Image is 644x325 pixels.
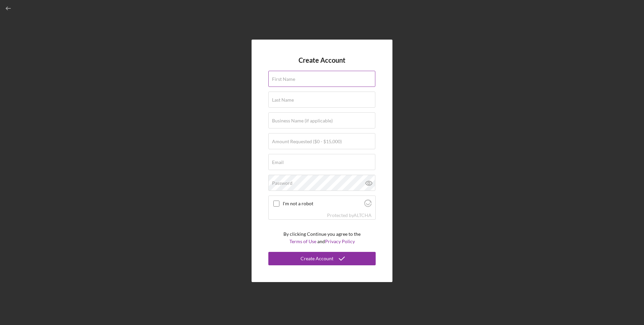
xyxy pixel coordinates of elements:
[325,238,355,244] a: Privacy Policy
[272,97,294,103] label: Last Name
[327,213,372,218] div: Protected by
[289,238,316,244] a: Terms of Use
[272,160,284,165] label: Email
[283,230,361,246] p: By clicking Continue you agree to the and
[272,118,333,123] label: Business Name (if applicable)
[272,180,292,186] label: Password
[301,252,333,265] div: Create Account
[299,56,345,64] h4: Create Account
[272,76,295,82] label: First Name
[364,202,372,208] a: Visit Altcha.org
[283,201,362,206] label: I'm not a robot
[354,212,372,218] a: Visit Altcha.org
[272,139,342,144] label: Amount Requested ($0 - $15,000)
[268,252,376,265] button: Create Account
